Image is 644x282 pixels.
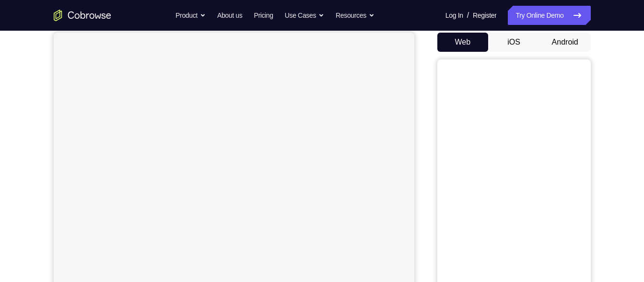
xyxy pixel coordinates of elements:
[285,6,324,25] button: Use Cases
[539,33,591,52] button: Android
[176,6,206,25] button: Product
[508,6,590,25] a: Try Online Demo
[254,6,273,25] a: Pricing
[217,6,242,25] a: About us
[336,6,375,25] button: Resources
[437,33,489,52] button: Web
[445,6,463,25] a: Log In
[473,6,496,25] a: Register
[488,33,539,52] button: iOS
[54,10,111,21] a: Go to the home page
[467,10,469,21] span: /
